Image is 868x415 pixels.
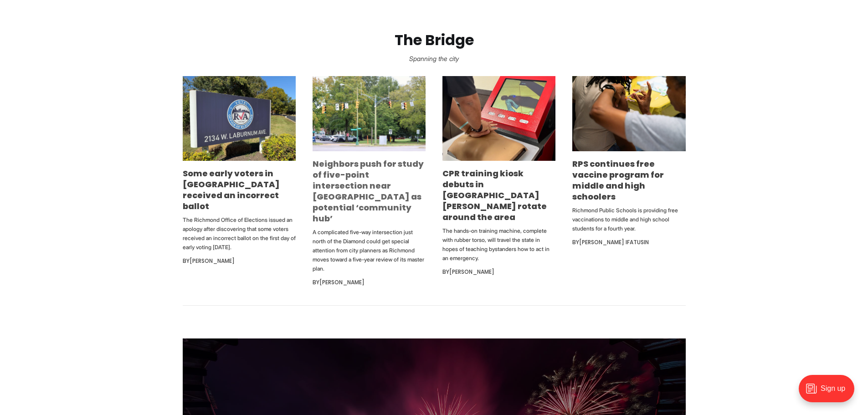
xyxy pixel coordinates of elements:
a: [PERSON_NAME] [319,278,365,286]
div: By [183,256,296,266]
div: By [572,237,685,248]
p: Richmond Public Schools is providing free vaccinations to middle and high school students for a f... [572,206,685,233]
iframe: portal-trigger [791,370,868,415]
p: The hands-on training machine, complete with rubber torso, will travel the state in hopes of teac... [442,226,555,263]
img: Some early voters in Richmond received an incorrect ballot [183,76,296,161]
p: The Richmond Office of Elections issued an apology after discovering that some voters received an... [183,215,296,252]
img: Neighbors push for study of five-point intersection near Diamond as potential ‘community hub’ [313,76,426,151]
a: CPR training kiosk debuts in [GEOGRAPHIC_DATA][PERSON_NAME] rotate around the area [442,168,547,223]
h2: The Bridge [15,32,853,49]
div: By [313,277,426,288]
a: Neighbors push for study of five-point intersection near [GEOGRAPHIC_DATA] as potential ‘communit... [313,158,424,224]
img: CPR training kiosk debuts in Church Hill, will rotate around the area [442,76,555,161]
a: Some early voters in [GEOGRAPHIC_DATA] received an incorrect ballot [183,168,280,212]
div: By [442,266,555,277]
a: [PERSON_NAME] [190,257,235,265]
p: A complicated five-way intersection just north of the Diamond could get special attention from ci... [313,228,426,273]
p: Spanning the city [15,52,853,65]
a: [PERSON_NAME] Ifatusin [579,238,649,246]
a: [PERSON_NAME] [449,268,494,276]
img: RPS continues free vaccine program for middle and high schoolers [572,76,685,152]
a: RPS continues free vaccine program for middle and high schoolers [572,158,664,202]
